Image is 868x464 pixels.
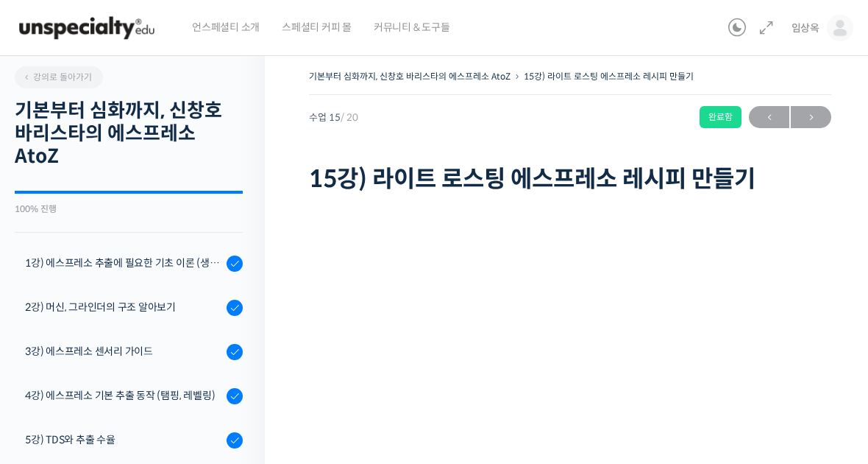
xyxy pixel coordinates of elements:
[15,205,243,214] div: 100% 진행
[309,113,358,122] span: 수업 15
[524,71,694,82] a: 15강) 라이트 로스팅 에스프레소 레시피 만들기
[791,108,831,127] span: →
[15,99,243,169] h2: 기본부터 심화까지, 신창호 바리스타의 에스프레소 AtoZ
[700,106,741,128] div: 완료함
[25,255,222,271] div: 1강) 에스프레소 추출에 필요한 기초 이론 (생두, 가공, 로스팅)
[25,432,222,448] div: 5강) TDS와 추출 수율
[749,106,789,128] a: ←이전
[25,343,222,359] div: 3강) 에스프레소 센서리 가이드
[309,165,831,193] h1: 15강) 라이트 로스팅 에스프레소 레시피 만들기
[22,71,92,82] span: 강의로 돌아가기
[749,108,789,127] span: ←
[791,106,831,128] a: 다음→
[25,387,222,404] div: 4강) 에스프레소 기본 추출 동작 (탬핑, 레벨링)
[25,299,222,315] div: 2강) 머신, 그라인더의 구조 알아보기
[341,111,358,124] span: / 20
[791,21,819,35] span: 임상옥
[309,71,511,82] a: 기본부터 심화까지, 신창호 바리스타의 에스프레소 AtoZ
[15,66,103,88] a: 강의로 돌아가기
